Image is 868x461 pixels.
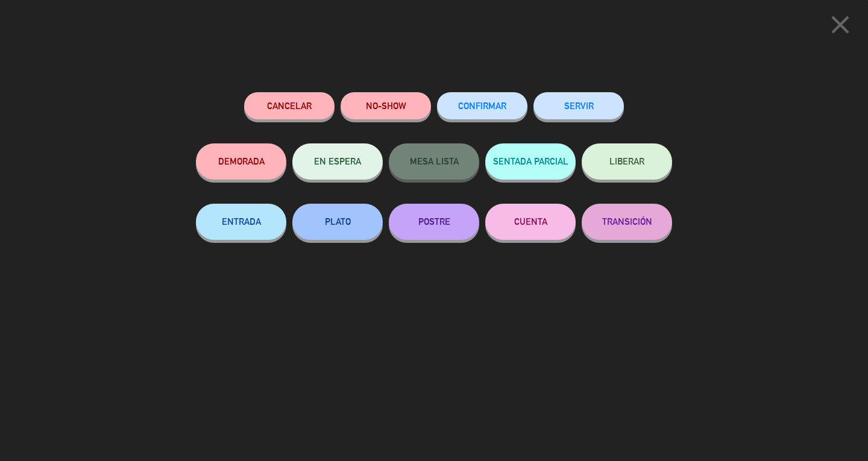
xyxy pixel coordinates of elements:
[437,92,527,119] button: CONFIRMAR
[485,204,576,240] button: CUENTA
[341,92,431,119] button: NO-SHOW
[292,204,383,240] button: PLATO
[822,9,859,45] button: close
[582,143,672,180] button: LIBERAR
[533,92,624,119] button: SERVIR
[196,204,286,240] button: ENTRADA
[582,204,672,240] button: TRANSICIÓN
[825,10,855,40] i: close
[292,143,383,180] button: EN ESPERA
[244,92,335,119] button: Cancelar
[389,143,479,180] button: MESA LISTA
[458,101,506,111] span: CONFIRMAR
[485,143,576,180] button: SENTADA PARCIAL
[196,143,286,180] button: DEMORADA
[609,156,644,166] span: LIBERAR
[389,204,479,240] button: POSTRE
